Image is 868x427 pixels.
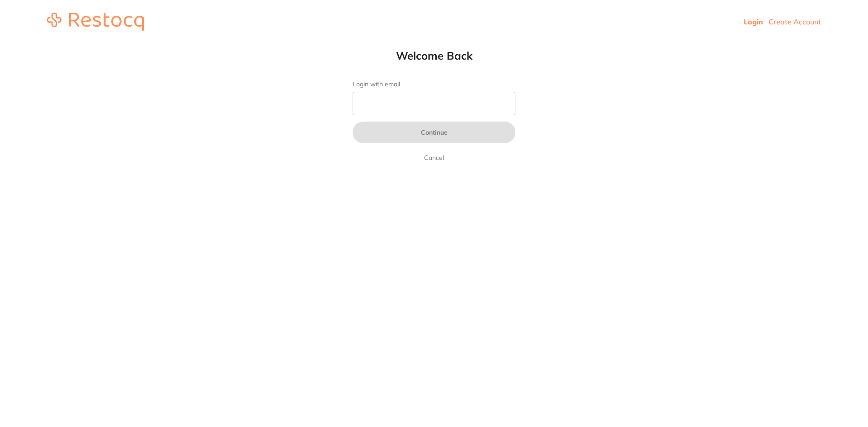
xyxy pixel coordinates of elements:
[422,152,446,163] a: Cancel
[335,49,533,62] h1: Welcome Back
[744,17,763,26] a: Login
[353,122,515,143] button: Continue
[47,13,144,31] img: restocq_logo.svg
[769,17,821,26] a: Create Account
[353,80,515,88] label: Login with email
